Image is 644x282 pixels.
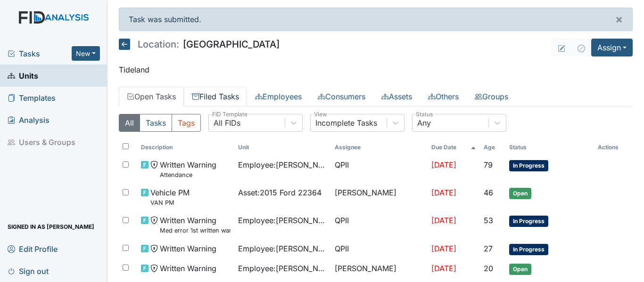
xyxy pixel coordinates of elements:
[150,187,190,207] span: Vehicle PM VAN PM
[331,259,428,279] td: [PERSON_NAME]
[594,139,633,155] th: Actions
[8,68,38,83] span: Units
[150,198,190,207] small: VAN PM
[467,87,516,106] a: Groups
[509,244,548,255] span: In Progress
[8,48,72,59] a: Tasks
[331,155,428,183] td: QPII
[484,188,493,197] span: 46
[480,139,506,155] th: Toggle SortBy
[509,264,531,275] span: Open
[509,160,548,171] span: In Progress
[484,244,493,253] span: 27
[8,219,94,234] span: Signed in as [PERSON_NAME]
[8,90,56,105] span: Templates
[8,242,58,256] span: Edit Profile
[417,117,431,129] div: Any
[160,226,230,235] small: Med error 1st written warning
[331,139,428,155] th: Assignee
[331,211,428,239] td: QPII
[420,87,467,106] a: Others
[509,188,531,199] span: Open
[505,139,594,155] th: Toggle SortBy
[509,216,548,227] span: In Progress
[119,114,140,132] button: All
[431,244,456,253] span: [DATE]
[119,39,280,50] h5: [GEOGRAPHIC_DATA]
[160,263,216,274] span: Written Warning
[238,263,327,274] span: Employee : [PERSON_NAME]
[138,40,179,49] span: Location:
[373,87,420,106] a: Assets
[123,143,129,149] input: Toggle All Rows Selected
[431,264,456,273] span: [DATE]
[431,188,456,197] span: [DATE]
[431,216,456,225] span: [DATE]
[238,159,327,170] span: Employee : [PERSON_NAME]
[160,170,216,179] small: Attendance
[247,87,310,106] a: Employees
[238,243,327,254] span: Employee : [PERSON_NAME]
[431,160,456,169] span: [DATE]
[428,139,480,155] th: Toggle SortBy
[214,117,240,129] div: All FIDs
[119,87,184,106] a: Open Tasks
[119,114,201,132] div: Type filter
[8,264,49,278] span: Sign out
[140,114,172,132] button: Tasks
[331,239,428,259] td: QPII
[484,160,493,169] span: 79
[238,187,322,198] span: Asset : 2015 Ford 22364
[606,8,632,31] button: ×
[8,113,50,127] span: Analysis
[484,264,493,273] span: 20
[172,114,201,132] button: Tags
[591,39,633,56] button: Assign
[160,215,230,235] span: Written Warning Med error 1st written warning
[234,139,331,155] th: Toggle SortBy
[484,216,493,225] span: 53
[331,183,428,211] td: [PERSON_NAME]
[119,64,633,75] p: Tideland
[615,12,623,26] span: ×
[315,117,377,129] div: Incomplete Tasks
[119,8,633,31] div: Task was submitted.
[310,87,373,106] a: Consumers
[160,243,216,254] span: Written Warning
[137,139,234,155] th: Toggle SortBy
[160,159,216,179] span: Written Warning Attendance
[72,46,100,61] button: New
[238,215,327,226] span: Employee : [PERSON_NAME]
[184,87,247,106] a: Filed Tasks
